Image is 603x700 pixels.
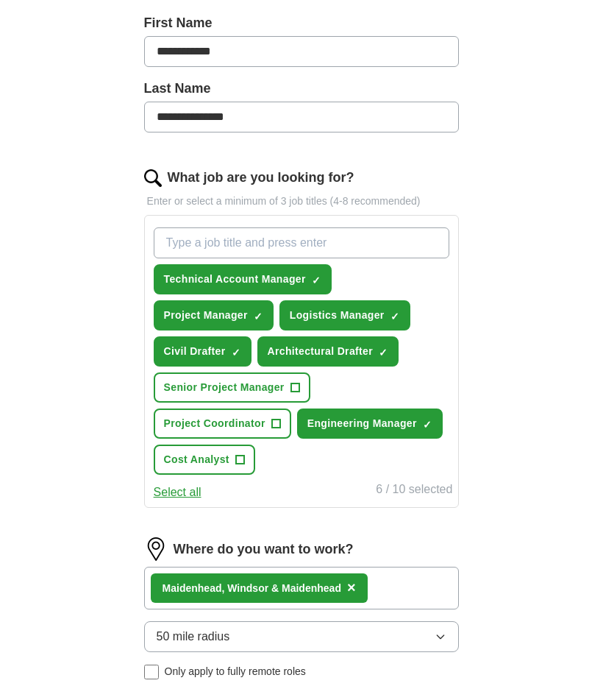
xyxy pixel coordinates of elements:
button: Project Coordinator [154,409,291,439]
button: Project Manager✓ [154,300,274,330]
label: First Name [144,13,460,33]
button: Cost Analyst [154,445,255,475]
label: What job are you looking for? [168,168,354,188]
button: 50 mile radius [144,621,460,652]
button: Technical Account Manager✓ [154,264,332,294]
img: location.png [144,537,168,561]
p: Enter or select a minimum of 3 job titles (4-8 recommended) [144,194,460,209]
span: Engineering Manager [307,416,417,431]
input: Type a job title and press enter [154,227,450,258]
label: Where do you want to work? [174,540,354,559]
div: 6 / 10 selected [376,481,452,501]
button: Engineering Manager✓ [297,409,443,439]
span: ✓ [232,347,240,358]
span: ✓ [423,419,432,431]
img: search.png [144,169,162,187]
span: Project Manager [164,308,248,323]
button: Select all [154,484,201,501]
span: Logistics Manager [290,308,385,323]
span: ✓ [390,311,399,322]
span: 50 mile radius [157,628,230,646]
span: Only apply to fully remote roles [165,664,306,679]
button: Logistics Manager✓ [279,300,410,330]
span: ✓ [312,275,321,286]
span: Cost Analyst [164,452,229,467]
span: × [347,579,356,595]
span: Architectural Drafter [268,344,374,359]
span: ✓ [379,347,388,358]
span: Senior Project Manager [164,380,285,395]
button: Architectural Drafter✓ [257,336,399,367]
button: Civil Drafter✓ [154,336,251,367]
span: Civil Drafter [164,344,226,359]
div: Maidenhead, Windsor & Maidenhead [163,581,341,596]
button: Senior Project Manager [154,372,310,403]
span: Technical Account Manager [164,272,306,287]
button: × [347,577,356,599]
span: ✓ [254,311,263,322]
span: Project Coordinator [164,416,265,431]
label: Last Name [144,79,460,99]
input: Only apply to fully remote roles [144,665,159,679]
